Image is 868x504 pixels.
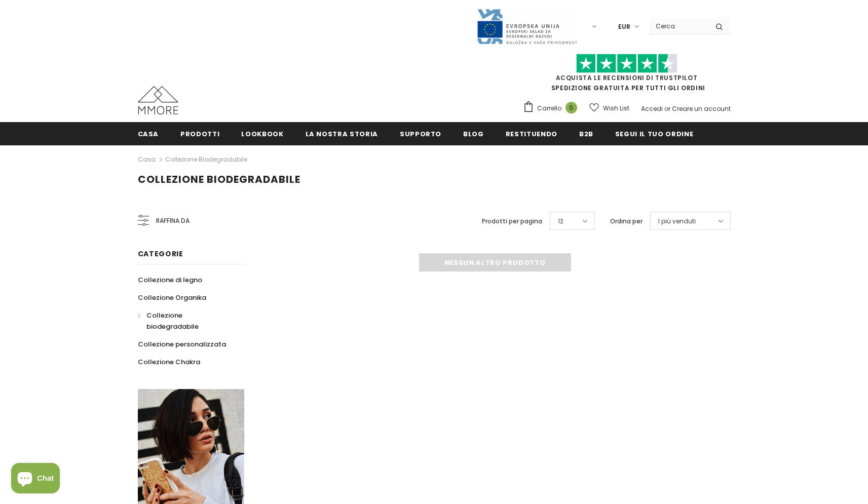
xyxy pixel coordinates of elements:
span: SPEDIZIONE GRATUITA PER TUTTI GLI ORDINI [523,58,731,92]
img: Casi MMORE [138,86,178,114]
span: B2B [579,129,593,139]
span: Blog [463,129,484,139]
a: Carrello 0 [523,101,582,116]
a: Creare un account [672,104,731,113]
span: Carrello [537,103,561,113]
a: Segui il tuo ordine [615,122,693,145]
span: EUR [618,22,630,32]
a: La nostra storia [306,122,378,145]
a: Blog [463,122,484,145]
span: Restituendo [506,129,557,139]
span: or [664,104,670,113]
span: Collezione Organika [138,293,206,302]
span: Lookbook [241,129,283,139]
span: Collezione biodegradabile [146,311,199,331]
a: Collezione personalizzata [138,335,226,353]
a: Collezione di legno [138,271,202,289]
span: supporto [400,129,441,139]
a: Restituendo [506,122,557,145]
a: Acquista le recensioni di TrustPilot [556,73,698,82]
span: 0 [565,102,577,113]
span: Prodotti [180,129,219,139]
span: 12 [558,216,563,226]
inbox-online-store-chat: Shopify online store chat [8,463,63,496]
span: Collezione personalizzata [138,339,226,349]
span: Collezione biodegradabile [138,172,300,186]
span: La nostra storia [306,129,378,139]
label: Prodotti per pagina [482,216,542,226]
a: Collezione biodegradabile [138,306,233,335]
a: Casa [138,122,159,145]
input: Search Site [650,19,708,33]
a: Lookbook [241,122,283,145]
span: Segui il tuo ordine [615,129,693,139]
a: Javni Razpis [476,22,578,30]
span: Collezione di legno [138,275,202,285]
a: Collezione Chakra [138,353,200,371]
a: Prodotti [180,122,219,145]
a: Accedi [641,104,663,113]
span: Categorie [138,249,183,259]
img: Javni Razpis [476,8,578,45]
a: B2B [579,122,593,145]
span: Collezione Chakra [138,357,200,367]
a: Wish List [589,99,629,117]
span: Raffina da [156,215,190,226]
img: Fidati di Pilot Stars [576,54,677,73]
span: Wish List [603,103,629,113]
span: Casa [138,129,159,139]
a: Collezione Organika [138,289,206,306]
span: I più venduti [658,216,696,226]
a: Collezione biodegradabile [165,155,247,164]
a: supporto [400,122,441,145]
label: Ordina per [610,216,643,226]
a: Casa [138,153,156,166]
